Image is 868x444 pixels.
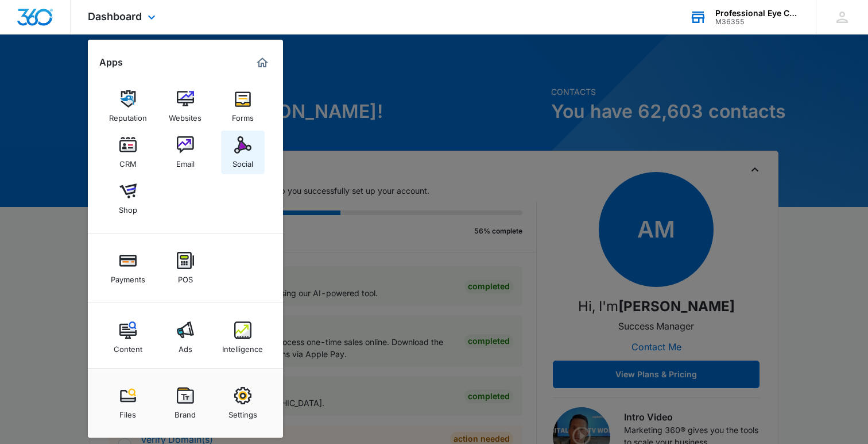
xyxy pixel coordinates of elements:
div: account name [715,9,799,18]
a: Social [221,131,265,174]
a: Brand [164,381,207,425]
div: Forms [232,108,254,123]
div: Brand [175,404,196,419]
a: Email [164,131,207,174]
div: Content [114,339,142,354]
div: Email [176,154,195,169]
div: account id [715,18,799,26]
span: Dashboard [88,10,142,22]
div: Payments [111,269,145,284]
a: Marketing 360® Dashboard [253,53,272,72]
div: Social [232,154,253,169]
a: Ads [164,316,207,359]
h2: Apps [99,57,123,68]
a: Content [106,316,150,359]
a: Shop [106,177,150,220]
div: Intelligence [222,339,263,354]
a: Websites [164,85,207,128]
a: Payments [106,246,150,290]
a: Files [106,381,150,425]
div: Shop [119,200,137,215]
a: CRM [106,131,150,174]
div: Reputation [109,108,147,123]
a: Forms [221,85,265,128]
a: Settings [221,381,265,425]
div: POS [178,269,193,284]
a: Intelligence [221,316,265,359]
div: Ads [179,339,192,354]
div: Websites [169,108,201,123]
a: Reputation [106,85,150,128]
div: Files [119,404,136,419]
div: CRM [119,154,137,169]
a: POS [164,246,207,290]
div: Settings [228,404,257,419]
